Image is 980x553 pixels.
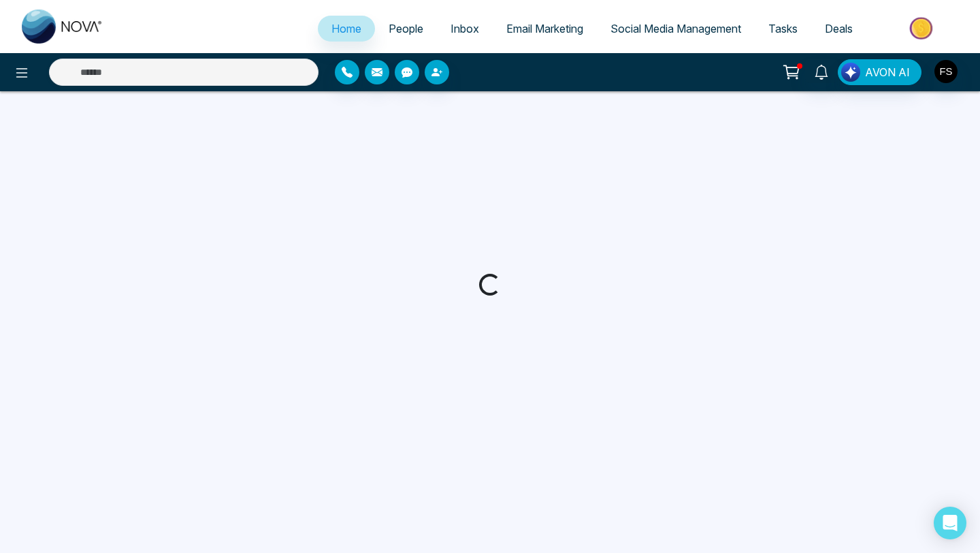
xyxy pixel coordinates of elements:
[331,22,361,35] span: Home
[437,16,493,42] a: Inbox
[841,63,860,82] img: Lead Flow
[873,13,972,44] img: Market-place.gif
[22,10,103,44] img: Nova CRM Logo
[768,22,798,35] span: Tasks
[506,22,583,35] span: Email Marketing
[318,16,375,42] a: Home
[597,16,755,42] a: Social Media Management
[838,59,921,85] button: AVON AI
[389,22,423,35] span: People
[755,16,811,42] a: Tasks
[811,16,866,42] a: Deals
[451,22,479,35] span: Inbox
[375,16,437,42] a: People
[610,22,741,35] span: Social Media Management
[934,507,966,539] div: Open Intercom Messenger
[493,16,597,42] a: Email Marketing
[825,22,853,35] span: Deals
[865,64,910,80] span: AVON AI
[934,60,958,83] img: User Avatar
